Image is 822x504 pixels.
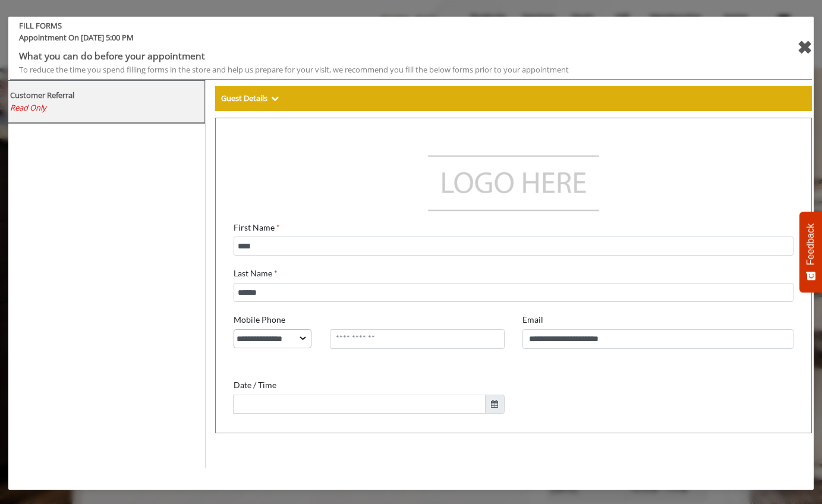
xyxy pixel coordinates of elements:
[10,31,744,49] span: Appointment On [DATE] 5:00 PM
[10,102,46,113] span: Read Only
[215,118,812,433] iframe: formsViewWeb
[301,185,322,205] label: Email
[271,93,279,103] span: Show
[10,20,744,32] b: FILL FORMS
[10,90,74,100] b: Customer Referral
[12,297,48,317] label: Text Field
[799,212,822,292] button: Feedback - Show survey
[215,86,812,111] div: Guest Details Show
[797,33,812,62] div: close forms
[221,93,267,103] b: Guest Details
[19,64,735,76] div: To reduce the time you spend filling forms in the store and help us prepare for your visit, we re...
[19,49,205,62] b: What you can do before your appointment
[805,223,816,265] span: Feedback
